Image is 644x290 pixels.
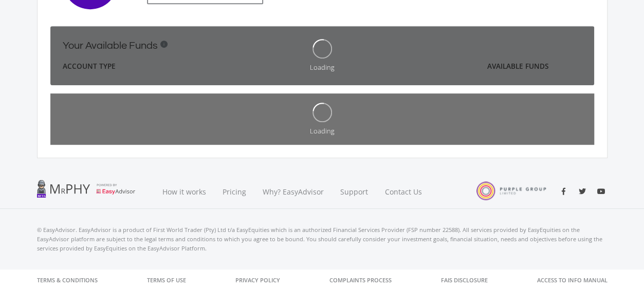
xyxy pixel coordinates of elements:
div: Loading [310,126,335,136]
a: Why? EasyAdvisor [254,175,332,209]
a: Support [332,175,377,209]
p: © EasyAdvisor. EasyAdvisor is a product of First World Trader (Pty) Ltd t/a EasyEquities which is... [37,225,608,253]
img: oval.svg [312,39,332,59]
div: Loading [310,63,335,72]
a: Contact Us [377,175,431,209]
img: oval.svg [312,103,332,122]
a: How it works [154,175,214,209]
a: Pricing [214,175,254,209]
